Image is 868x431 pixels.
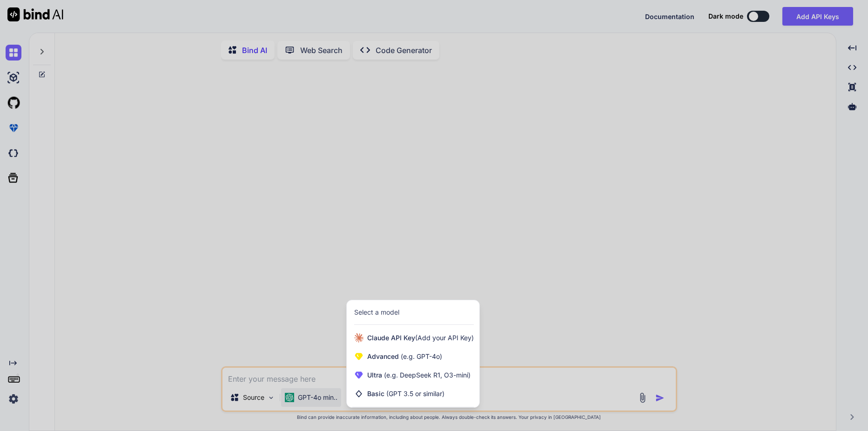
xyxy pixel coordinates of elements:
span: Ultra [367,370,471,380]
span: (e.g. DeepSeek R1, O3-mini) [382,371,471,379]
span: Advanced [367,352,442,361]
span: Claude API Key [367,333,474,343]
div: Select a model [354,308,399,317]
span: (e.g. GPT-4o) [399,352,442,360]
span: (GPT 3.5 or similar) [386,390,444,397]
span: Basic [367,389,444,398]
span: (Add your API Key) [415,334,474,342]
